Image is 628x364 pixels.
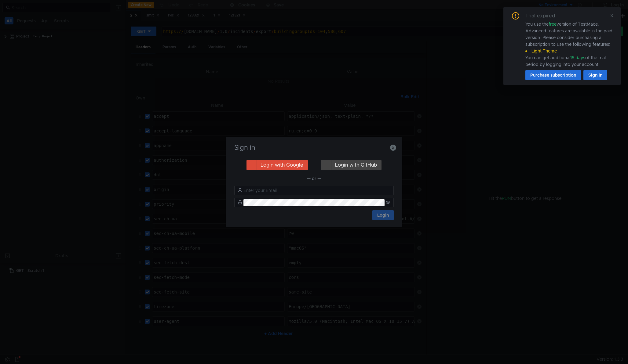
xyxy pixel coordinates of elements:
[570,55,585,60] span: 15 days
[525,12,562,20] div: Trial expired
[583,70,607,80] button: Sign in
[549,21,557,27] span: free
[246,160,308,170] button: Login with Google
[243,187,390,194] input: Enter your Email
[525,70,581,80] button: Purchase subscription
[525,54,613,68] div: You can get additional of the trial period by logging into your account.
[321,160,382,170] button: Login with GitHub
[234,175,394,182] div: — or —
[525,21,613,68] div: You use the version of TestMace. Advanced features are available in the paid version. Please cons...
[525,48,613,54] li: Light Theme
[233,144,395,151] h3: Sign in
